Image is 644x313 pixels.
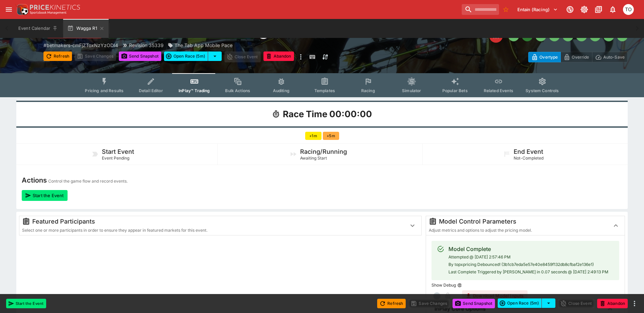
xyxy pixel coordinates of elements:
[564,3,576,16] button: Connected to PK
[22,176,47,185] h4: Actions
[297,51,305,62] button: more
[48,178,128,185] p: Control the game flow and record events.
[453,299,495,308] button: Send Snapshot
[442,88,468,93] span: Popular Bets
[526,88,559,93] span: System Controls
[22,217,401,226] div: Featured Participants
[22,190,68,201] button: Start the Event
[208,51,222,61] button: select merge strategy
[129,42,164,49] p: Revision 35339
[514,148,543,155] h5: End Event
[119,51,161,61] button: Send Snapshot
[462,290,528,301] button: Download Model Inputs
[377,299,406,308] button: Refresh
[263,53,294,59] span: Mark an event as closed and abandoned.
[623,4,634,15] div: Thomas OConnor
[14,19,62,38] button: Event Calendar
[164,51,222,61] div: split button
[102,155,129,161] span: Event Pending
[513,4,562,15] button: Select Tenant
[43,42,118,49] p: Copy To Clipboard
[560,52,592,62] button: Override
[592,3,605,16] button: Documentation
[630,299,639,308] button: more
[63,19,108,38] button: Wagga R1
[22,228,207,233] span: Select one or more participants in order to ensure they appear in featured markets for this event.
[179,88,210,93] span: InPlay™ Trading
[43,51,72,61] button: Refresh
[3,3,15,16] button: open drawer
[457,283,462,288] button: Show Debug
[6,299,46,308] button: Start the Event
[607,3,619,16] button: Notifications
[448,254,608,274] span: Attempted @ [DATE] 2:57:46 PM By topxpricing Debounced! (3b1cb7eda5e57e40e8459f132db8cfbaf2e136e1...
[225,88,250,93] span: Bulk Actions
[542,298,555,308] button: select merge strategy
[429,228,532,233] span: Adjust metrics and options to adjust the pricing model.
[361,88,375,93] span: Racing
[30,5,80,10] img: PriceKinetics
[484,88,513,93] span: Related Events
[300,155,327,161] span: Awaiting Start
[273,88,290,93] span: Auditing
[597,299,628,308] button: Abandon
[139,88,163,93] span: Detail Editor
[85,88,124,93] span: Pricing and Results
[500,4,511,15] button: No Bookmarks
[15,3,29,16] img: PriceKinetics Logo
[578,3,590,16] button: Toggle light/dark mode
[572,54,589,61] p: Override
[323,132,339,140] button: +5m
[30,11,67,14] img: Sportsbook Management
[498,298,555,308] div: split button
[603,54,625,61] p: Auto-Save
[528,52,561,62] button: Overtype
[597,299,628,306] span: Mark an event as closed and abandoned.
[305,132,321,140] button: +1m
[528,52,628,62] div: Start From
[592,52,628,62] button: Auto-Save
[102,148,134,155] h5: Start Event
[621,2,636,17] button: Thomas OConnor
[263,51,294,61] button: Abandon
[174,42,233,49] p: The Tab App Mobile Pace
[462,4,499,15] input: search
[448,245,608,253] div: Model Complete
[429,217,604,226] div: Model Control Parameters
[79,73,564,97] div: Event type filters
[283,108,372,120] h1: Race Time 00:00:00
[164,51,208,61] button: Open Race (5m)
[402,88,421,93] span: Simulator
[539,54,558,61] p: Overtype
[498,298,542,308] button: Open Race (5m)
[168,42,233,49] div: The Tab App Mobile Pace
[431,282,456,288] p: Show Debug
[300,148,347,155] h5: Racing/Running
[314,88,335,93] span: Templates
[514,155,544,161] span: Not-Completed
